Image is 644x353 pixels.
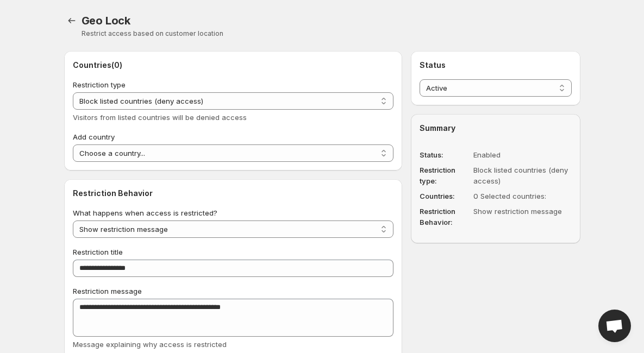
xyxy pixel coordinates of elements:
span: Visitors from listed countries will be denied access [73,113,247,122]
h2: Summary [420,123,571,134]
span: Restriction title [73,248,123,256]
h2: Countries ( 0 ) [73,60,394,71]
span: Geo Lock [82,14,130,27]
dt: Restriction type : [420,165,468,186]
p: Restrict access based on customer location [82,29,580,38]
div: Open chat [598,310,631,342]
span: Add country [73,133,115,141]
h2: Restriction Behavior [73,188,394,199]
span: Restriction type [73,80,126,89]
dt: Restriction Behavior : [420,206,468,228]
h2: Status [420,60,571,71]
dd: Show restriction message [473,206,572,228]
span: What happens when access is restricted? [73,209,217,217]
span: Message explaining why access is restricted [73,340,227,349]
dt: Countries : [420,191,468,201]
dd: 0 Selected countries: [473,191,572,201]
dd: Block listed countries (deny access) [473,165,572,186]
button: Back [64,13,79,28]
dt: Status : [420,149,468,160]
span: Restriction message [73,287,142,295]
dd: Enabled [473,149,572,160]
